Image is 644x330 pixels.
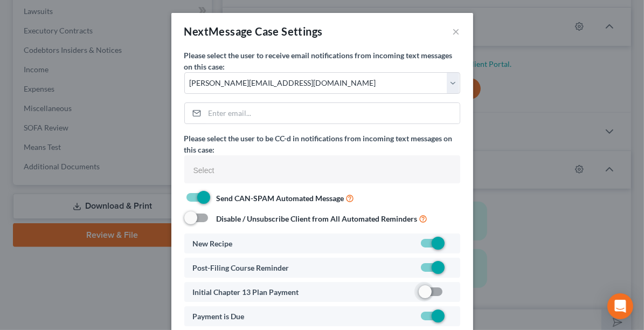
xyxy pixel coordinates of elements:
label: New Recipe [193,238,233,249]
label: Post-Filing Course Reminder [193,262,289,273]
strong: Disable / Unsubscribe Client from All Automated Reminders [217,214,418,223]
label: Please select the user to be CC-d in notifications from incoming text messages on this case: [184,133,460,155]
button: × [453,25,460,38]
label: Initial Chapter 13 Plan Payment [193,286,299,298]
label: Please select the user to receive email notifications from incoming text messages on this case: [184,50,460,72]
div: NextMessage Case Settings [184,24,323,39]
label: Payment is Due [193,311,245,322]
strong: Send CAN-SPAM Automated Message [217,194,344,203]
div: Open Intercom Messenger [607,293,633,319]
input: Enter email... [205,103,460,123]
